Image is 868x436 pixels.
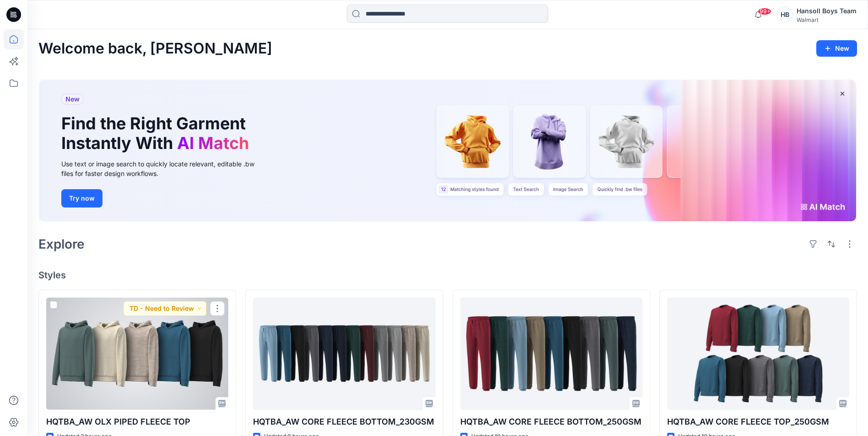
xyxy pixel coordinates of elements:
[177,133,249,153] span: AI Match
[667,298,849,409] a: HQTBA_AW CORE FLEECE TOP_250GSM
[46,298,228,409] a: HQTBA_AW OLX PIPED FLEECE TOP
[38,270,857,281] h4: Styles
[61,159,267,178] div: Use text or image search to quickly locate relevant, editable .bw files for faster design workflows.
[797,16,857,23] div: Walmart
[797,5,857,16] div: Hansoll Boys Team
[816,40,857,57] button: New
[758,8,771,15] span: 99+
[776,6,793,23] div: HB
[61,189,102,207] button: Try now
[38,40,272,57] h2: Welcome back, [PERSON_NAME]
[38,237,85,251] h2: Explore
[253,415,435,428] p: HQTBA_AW CORE FLEECE BOTTOM_230GSM
[460,415,642,428] p: HQTBA_AW CORE FLEECE BOTTOM_250GSM
[667,415,849,428] p: HQTBA_AW CORE FLEECE TOP_250GSM
[65,94,80,105] span: New
[460,298,642,409] a: HQTBA_AW CORE FLEECE BOTTOM_250GSM
[61,114,253,153] h1: Find the Right Garment Instantly With
[253,298,435,409] a: HQTBA_AW CORE FLEECE BOTTOM_230GSM
[46,415,228,428] p: HQTBA_AW OLX PIPED FLEECE TOP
